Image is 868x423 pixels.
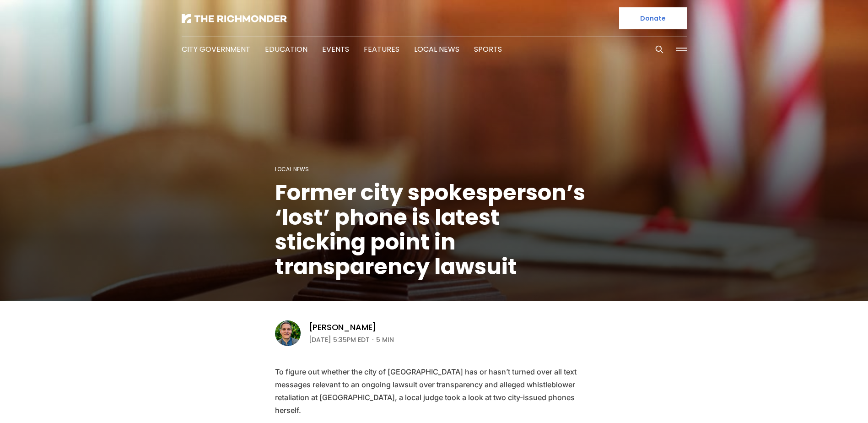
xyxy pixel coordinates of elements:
time: [DATE] 5:35PM EDT [309,334,370,345]
a: Local News [275,165,309,173]
a: City Government [182,44,250,54]
a: Sports [474,44,502,54]
h1: Former city spokesperson’s ‘lost’ phone is latest sticking point in transparency lawsuit [275,180,593,279]
a: Events [322,44,349,54]
span: 5 min [376,334,394,345]
a: [PERSON_NAME] [309,322,377,333]
img: The Richmonder [182,14,287,23]
a: Donate [619,7,687,29]
img: Graham Moomaw [275,320,301,346]
a: Features [364,44,399,54]
p: To figure out whether the city of [GEOGRAPHIC_DATA] has or hasn’t turned over all text messages r... [275,365,593,404]
a: Local News [414,44,459,54]
a: Education [265,44,307,54]
button: Search this site [652,43,666,56]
